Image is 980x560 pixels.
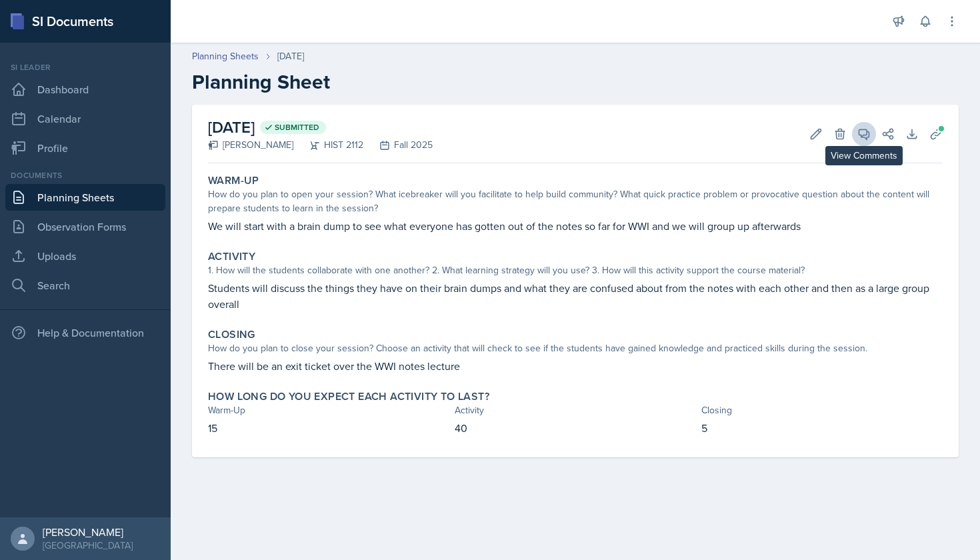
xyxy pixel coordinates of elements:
[208,420,449,436] p: 15
[208,138,293,152] div: [PERSON_NAME]
[43,539,133,552] div: [GEOGRAPHIC_DATA]
[5,135,165,161] a: Profile
[208,358,943,374] p: There will be an exit ticket over the WWI notes lecture
[5,272,165,299] a: Search
[208,115,433,139] h2: [DATE]
[208,263,943,277] div: 1. How will the students collaborate with one another? 2. What learning strategy will you use? 3....
[5,61,165,73] div: Si leader
[5,213,165,240] a: Observation Forms
[701,420,943,436] p: 5
[5,76,165,103] a: Dashboard
[701,403,943,417] div: Closing
[208,187,943,215] div: How do you plan to open your session? What icebreaker will you facilitate to help build community...
[363,138,433,152] div: Fall 2025
[208,280,943,312] p: Students will discuss the things they have on their brain dumps and what they are confused about ...
[192,49,259,63] a: Planning Sheets
[5,319,165,346] div: Help & Documentation
[43,525,133,539] div: [PERSON_NAME]
[192,70,959,94] h2: Planning Sheet
[208,403,449,417] div: Warm-Up
[455,403,696,417] div: Activity
[277,49,304,63] div: [DATE]
[208,174,259,187] label: Warm-Up
[208,328,255,341] label: Closing
[275,122,319,133] span: Submitted
[5,169,165,181] div: Documents
[5,105,165,132] a: Calendar
[208,390,489,403] label: How long do you expect each activity to last?
[293,138,363,152] div: HIST 2112
[852,122,876,146] button: View Comments
[208,218,943,234] p: We will start with a brain dump to see what everyone has gotten out of the notes so far for WWI a...
[208,341,943,355] div: How do you plan to close your session? Choose an activity that will check to see if the students ...
[5,184,165,211] a: Planning Sheets
[5,243,165,269] a: Uploads
[455,420,696,436] p: 40
[208,250,255,263] label: Activity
